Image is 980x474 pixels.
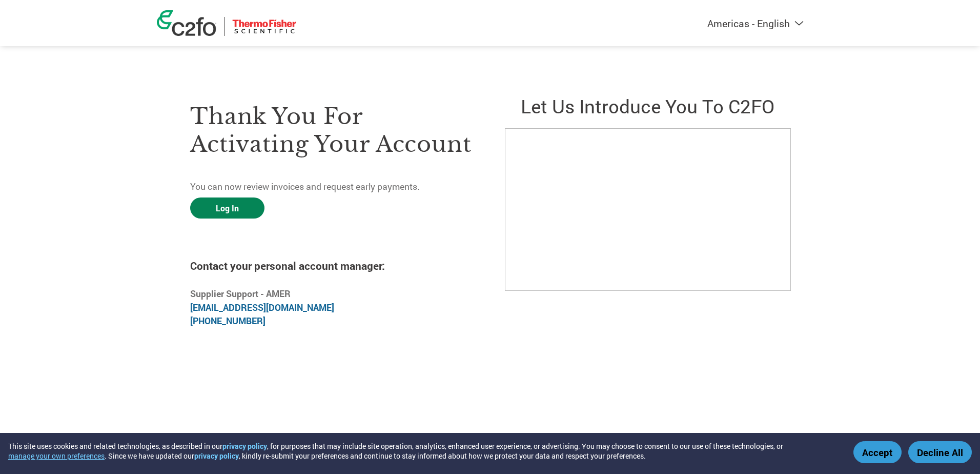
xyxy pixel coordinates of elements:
b: Supplier Support - AMER [190,288,291,300]
img: c2fo logo [157,10,216,36]
button: manage your own preferences [8,451,105,461]
div: This site uses cookies and related technologies, as described in our , for purposes that may incl... [8,441,839,461]
a: privacy policy [222,441,267,451]
a: [PHONE_NUMBER] [190,315,266,327]
a: Log In [190,197,264,219]
p: You can now review invoices and request early payments. [190,180,475,193]
a: privacy policy [194,451,239,461]
button: Accept [853,441,902,463]
iframe: C2FO Introduction Video [505,128,791,291]
h4: Contact your personal account manager: [190,259,475,273]
img: Thermo Fisher Scientific [232,17,296,36]
button: Decline All [908,441,972,463]
h3: Thank you for activating your account [190,103,475,158]
a: [EMAIL_ADDRESS][DOMAIN_NAME] [190,302,334,313]
h2: Let us introduce you to C2FO [505,93,790,118]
